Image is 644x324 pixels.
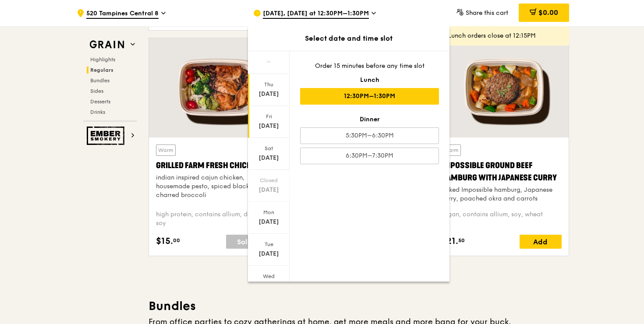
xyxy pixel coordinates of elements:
div: high protein, contains allium, dairy, nuts, soy [156,210,276,228]
span: Sides [90,88,103,94]
div: 12:30PM–1:30PM [300,88,439,105]
div: [DATE] [249,122,288,130]
span: [DATE], [DATE] at 12:30PM–1:30PM [263,9,369,19]
div: Add [520,235,562,249]
div: 5:30PM–6:30PM [300,127,439,144]
div: Thu [249,81,288,88]
div: Dinner [300,115,439,124]
img: Grain web logo [87,37,127,53]
div: Sat [249,145,288,152]
div: Fri [249,113,288,120]
span: Regulars [90,67,113,73]
div: Lunch [300,76,439,85]
div: [DATE] [249,250,288,258]
div: [DATE] [249,218,288,226]
div: Order 15 minutes before any time slot [300,62,439,70]
div: 6:30PM–7:30PM [300,148,439,164]
div: Tue [249,241,288,248]
img: Ember Smokery web logo [87,127,127,145]
span: Highlights [90,56,115,63]
div: Impossible Ground Beef Hamburg with Japanese Curry [441,159,562,184]
div: Warm [441,144,461,156]
span: $0.00 [538,8,558,17]
span: $15. [156,235,173,248]
span: Share this cart [466,9,508,17]
span: Bundles [90,77,110,84]
span: Drinks [90,109,105,115]
div: Select date and time slot [248,33,449,44]
div: Closed [249,177,288,184]
span: 520 Tampines Central 8 [86,9,159,19]
div: Sold out [226,235,276,249]
div: indian inspired cajun chicken, housemade pesto, spiced black rice, charred broccoli [156,173,276,200]
span: Desserts [90,99,110,105]
div: Wed [249,273,288,280]
div: [DATE] [249,154,288,162]
div: Warm [156,144,176,156]
span: 50 [458,237,465,244]
span: 00 [173,237,180,244]
div: [DATE] [249,90,288,99]
div: Lunch orders close at 12:15PM [448,32,562,40]
div: Grilled Farm Fresh Chicken [156,159,276,172]
div: vegan, contains allium, soy, wheat [441,210,562,228]
div: Mon [249,209,288,216]
h3: Bundles [149,298,569,314]
div: [DATE] [249,186,288,194]
div: baked Impossible hamburg, Japanese curry, poached okra and carrots [441,186,562,203]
